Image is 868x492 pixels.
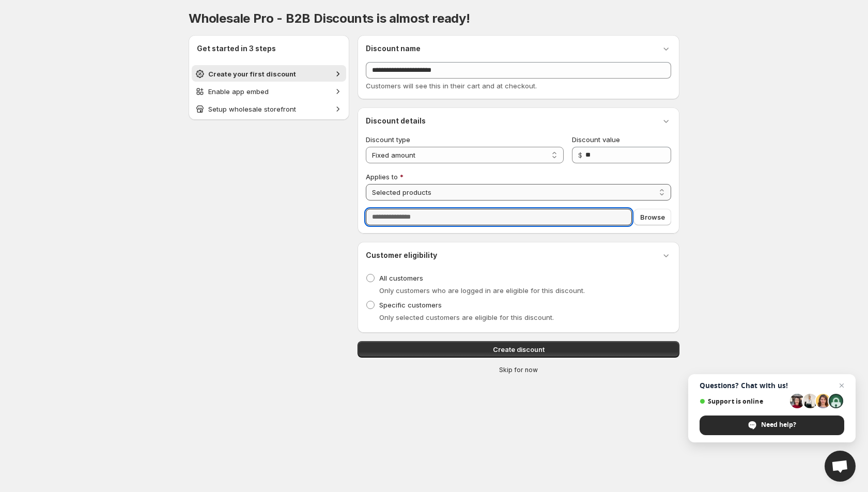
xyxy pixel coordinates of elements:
[379,274,423,282] span: All customers
[578,151,582,159] span: $
[208,70,296,78] span: Create your first discount
[379,313,554,321] span: Only selected customers are eligible for this discount.
[197,43,341,54] h2: Get started in 3 steps
[572,135,620,144] span: Discount value
[366,250,437,260] h3: Customer eligibility
[353,364,684,376] button: Skip for now
[366,82,537,90] span: Customers will see this in their cart and at checkout.
[366,43,421,54] h3: Discount name
[493,344,545,355] span: Create discount
[366,135,410,144] span: Discount type
[640,212,665,222] span: Browse
[366,116,426,126] h3: Discount details
[358,341,679,358] button: Create discount
[700,416,844,435] span: Need help?
[366,173,398,181] span: Applies to
[499,366,538,374] span: Skip for now
[700,397,786,405] span: Support is online
[761,420,796,429] span: Need help?
[634,209,671,225] button: Browse
[825,451,856,482] a: Open chat
[379,286,585,295] span: Only customers who are logged in are eligible for this discount.
[700,381,844,390] span: Questions? Chat with us!
[208,105,296,113] span: Setup wholesale storefront
[379,301,442,309] span: Specific customers
[189,10,679,27] h1: Wholesale Pro - B2B Discounts is almost ready!
[208,87,269,96] span: Enable app embed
